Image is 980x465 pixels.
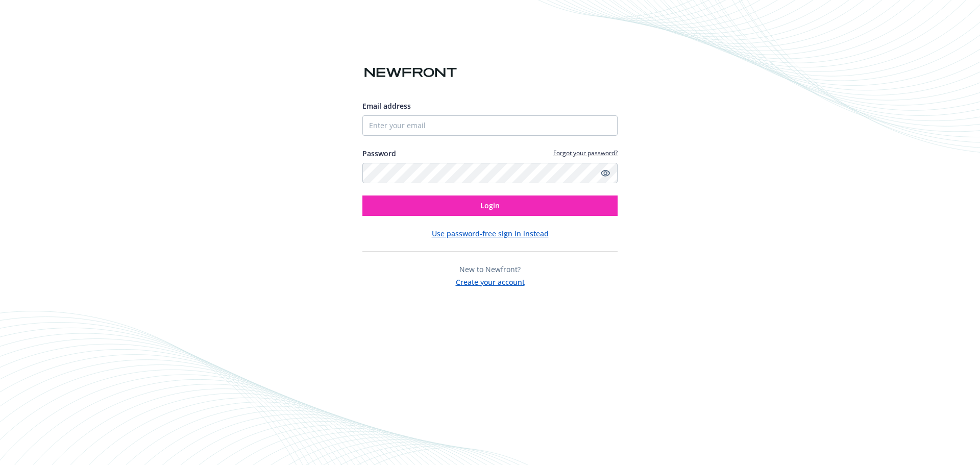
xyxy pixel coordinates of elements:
[362,64,459,82] img: Newfront logo
[599,167,611,179] a: Show password
[362,101,411,111] span: Email address
[432,228,549,239] button: Use password-free sign in instead
[362,115,618,136] input: Enter your email
[362,163,618,183] input: Enter your password
[362,195,618,216] button: Login
[480,201,500,210] span: Login
[553,149,618,157] a: Forgot your password?
[459,264,521,274] span: New to Newfront?
[456,275,525,287] button: Create your account
[362,148,396,159] label: Password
